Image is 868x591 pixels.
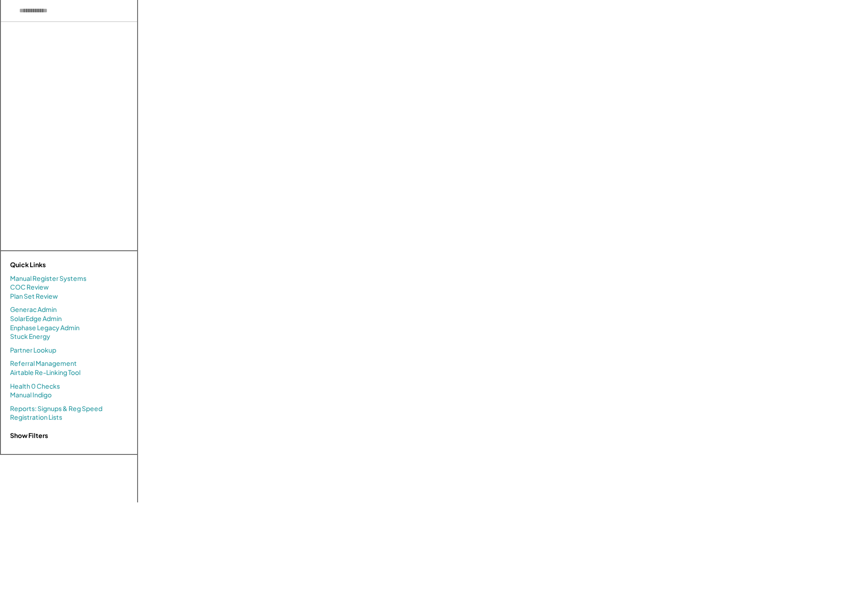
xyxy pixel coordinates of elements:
[10,292,58,301] a: Plan Set Review
[10,323,80,332] a: Enphase Legacy Admin
[10,274,86,283] a: Manual Register Systems
[10,431,48,439] strong: Show Filters
[10,314,62,323] a: SolarEdge Admin
[10,332,50,341] a: Stuck Energy
[10,346,56,355] a: Partner Lookup
[10,404,102,413] a: Reports: Signups & Reg Speed
[10,413,62,422] a: Registration Lists
[10,305,57,314] a: Generac Admin
[10,390,52,400] a: Manual Indigo
[10,283,49,292] a: COC Review
[10,260,101,269] div: Quick Links
[10,368,80,377] a: Airtable Re-Linking Tool
[10,382,60,391] a: Health 0 Checks
[10,359,77,368] a: Referral Management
